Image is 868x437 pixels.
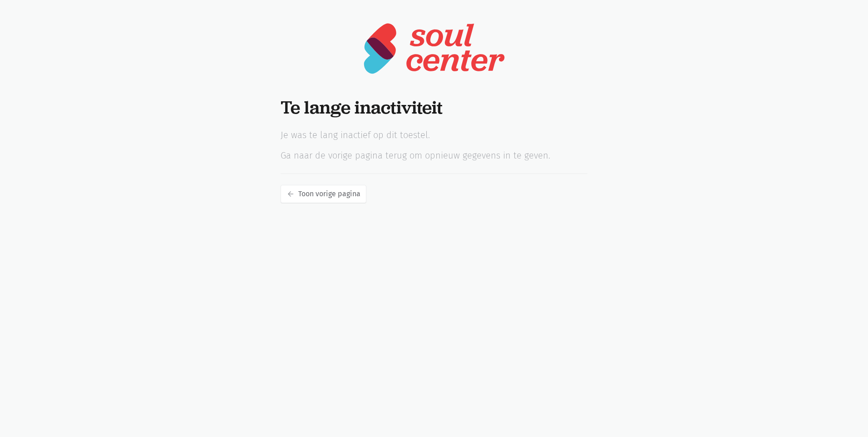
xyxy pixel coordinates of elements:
[363,22,505,75] img: logo
[286,190,295,198] i: arrow_back
[281,149,588,163] p: Ga naar de vorige pagina terug om opnieuw gegevens in te geven.
[281,185,366,203] a: Toon vorige pagina
[281,129,588,142] p: Je was te lang inactief op dit toestel.
[281,97,588,118] h1: Te lange inactiviteit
